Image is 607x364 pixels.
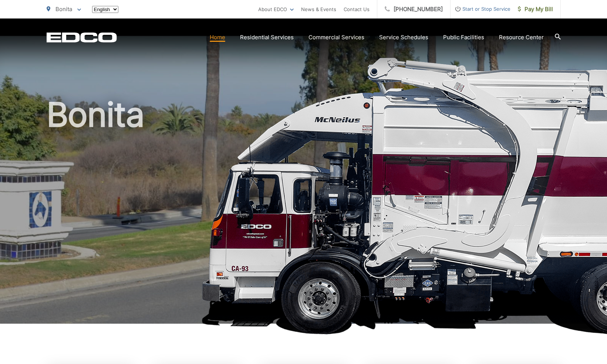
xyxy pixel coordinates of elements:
[301,5,336,14] a: News & Events
[55,6,72,13] span: Bonita
[258,5,294,14] a: About EDCO
[47,96,561,330] h1: Bonita
[47,32,117,43] a: EDCD logo. Return to the homepage.
[379,33,428,42] a: Service Schedules
[308,33,364,42] a: Commercial Services
[499,33,544,42] a: Resource Center
[210,33,225,42] a: Home
[240,33,294,42] a: Residential Services
[518,5,553,14] span: Pay My Bill
[344,5,370,14] a: Contact Us
[443,33,484,42] a: Public Facilities
[92,6,118,13] select: Select a language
